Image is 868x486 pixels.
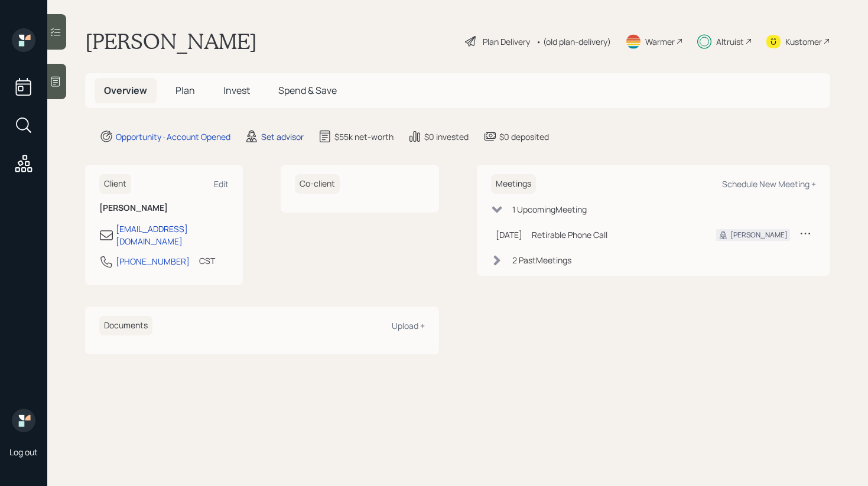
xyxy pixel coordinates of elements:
h6: [PERSON_NAME] [99,203,229,213]
div: Schedule New Meeting + [722,178,816,190]
div: Upload + [392,320,425,331]
div: [EMAIL_ADDRESS][DOMAIN_NAME] [116,223,229,247]
div: $0 deposited [499,131,549,143]
div: Altruist [716,35,744,48]
div: Retirable Phone Call [532,229,698,241]
div: • (old plan-delivery) [536,35,611,48]
h6: Meetings [491,174,536,194]
div: $55k net-worth [334,131,394,143]
div: 1 Upcoming Meeting [512,203,587,216]
div: $0 invested [424,131,469,143]
div: Kustomer [785,35,822,48]
div: Edit [214,178,229,190]
img: retirable_logo.png [12,409,35,432]
div: CST [199,255,215,267]
div: [PHONE_NUMBER] [116,255,190,268]
h6: Documents [99,316,152,335]
h6: Client [99,174,131,194]
div: Opportunity · Account Opened [116,131,230,143]
h1: [PERSON_NAME] [85,28,257,54]
h6: Co-client [295,174,340,194]
div: [DATE] [496,229,522,241]
div: 2 Past Meeting s [512,254,571,266]
div: Warmer [645,35,675,48]
div: [PERSON_NAME] [730,230,788,240]
span: Plan [175,84,195,97]
div: Set advisor [261,131,304,143]
div: Log out [9,446,38,458]
span: Spend & Save [278,84,337,97]
div: Plan Delivery [483,35,530,48]
span: Invest [223,84,250,97]
span: Overview [104,84,147,97]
